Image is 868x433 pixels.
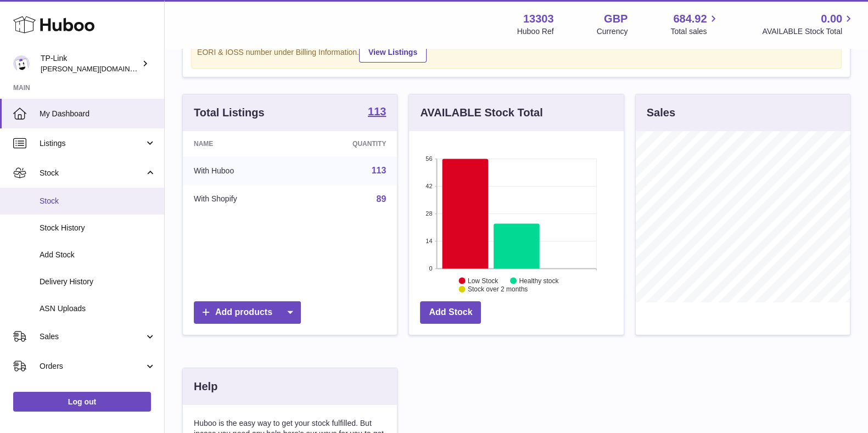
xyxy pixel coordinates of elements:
[647,105,675,120] h3: Sales
[183,185,298,213] td: With Shopify
[41,64,277,73] span: [PERSON_NAME][DOMAIN_NAME][EMAIL_ADDRESS][DOMAIN_NAME]
[40,168,144,178] span: Stock
[821,12,842,26] span: 0.00
[194,301,301,324] a: Add products
[426,210,433,217] text: 28
[372,166,387,175] a: 113
[13,392,151,412] a: Log out
[420,301,481,324] a: Add Stock
[468,285,528,293] text: Stock over 2 months
[40,303,156,314] span: ASN Uploads
[377,194,387,204] a: 89
[40,331,144,342] span: Sales
[183,156,298,185] td: With Huboo
[194,105,265,120] h3: Total Listings
[420,105,542,120] h3: AVAILABLE Stock Total
[40,109,156,119] span: My Dashboard
[468,277,499,284] text: Low Stock
[13,55,30,72] img: susie.li@tp-link.com
[298,131,397,156] th: Quantity
[41,53,139,74] div: TP-Link
[519,277,559,284] text: Healthy stock
[429,265,433,272] text: 0
[426,183,433,189] text: 42
[517,26,554,37] div: Huboo Ref
[670,12,719,37] a: 684.92 Total sales
[183,131,298,156] th: Name
[40,223,156,233] span: Stock History
[673,12,707,26] span: 684.92
[40,196,156,206] span: Stock
[40,250,156,260] span: Add Stock
[40,361,144,372] span: Orders
[359,42,427,63] a: View Listings
[523,12,554,26] strong: 13303
[426,238,433,244] text: 14
[670,26,719,37] span: Total sales
[604,12,628,26] strong: GBP
[194,379,217,394] h3: Help
[597,26,628,37] div: Currency
[368,106,386,117] strong: 113
[426,155,433,162] text: 56
[762,12,855,37] a: 0.00 AVAILABLE Stock Total
[40,277,156,287] span: Delivery History
[762,26,855,37] span: AVAILABLE Stock Total
[368,106,386,119] a: 113
[40,138,144,149] span: Listings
